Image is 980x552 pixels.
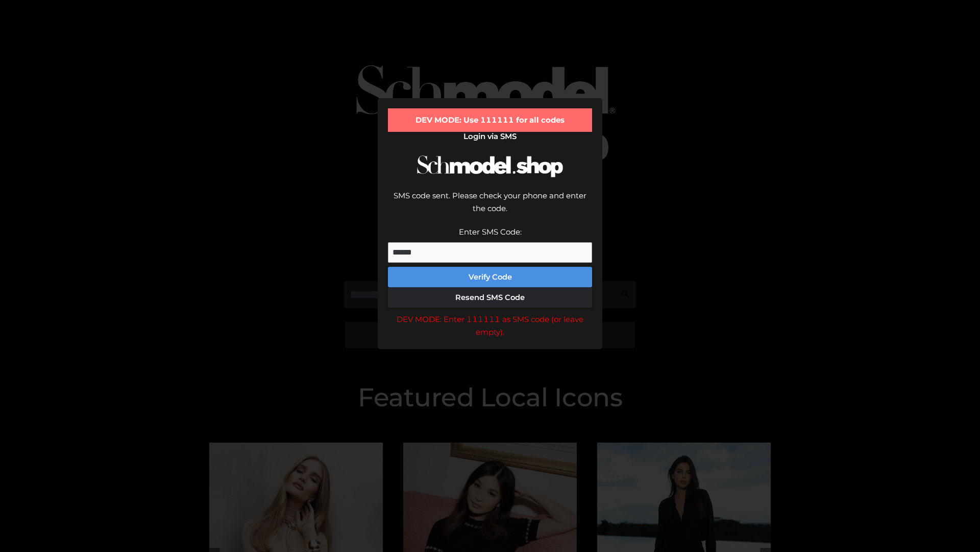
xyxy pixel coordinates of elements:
label: Enter SMS Code: [459,227,522,237]
h2: Login via SMS [388,132,592,141]
div: DEV MODE: Enter 111111 as SMS code (or leave empty). [388,313,592,339]
div: SMS code sent. Please check your phone and enter the code. [388,189,592,225]
button: Resend SMS Code [388,287,592,308]
img: Schmodel Logo [413,146,567,187]
div: DEV MODE: Use 111111 for all codes [388,108,592,132]
button: Verify Code [388,267,592,287]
